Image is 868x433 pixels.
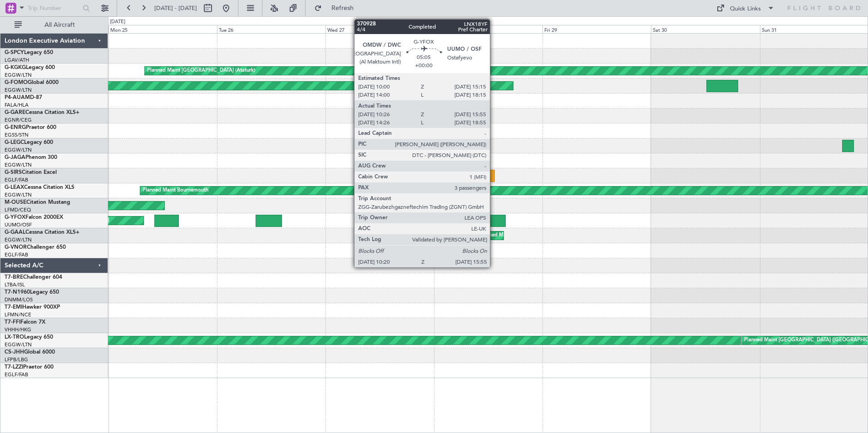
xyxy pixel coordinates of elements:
[5,155,25,160] span: G-JAGA
[5,185,24,190] span: G-LEAX
[10,18,99,32] button: All Aircraft
[5,349,24,355] span: CS-JHH
[5,200,70,205] a: M-OUSECitation Mustang
[217,25,325,33] div: Tue 26
[5,364,23,370] span: T7-LZZI
[5,200,26,205] span: M-OUSE
[5,230,79,235] a: G-GAALCessna Citation XLS+
[5,102,29,108] a: FALA/HLA
[5,245,27,250] span: G-VNOR
[5,221,32,228] a: UUMO/OSF
[5,192,32,198] a: EGGW/LTN
[5,311,31,318] a: LFMN/NCE
[5,371,28,378] a: EGLF/FAB
[5,110,79,115] a: G-GARECessna Citation XLS+
[143,184,208,197] div: Planned Maint Bournemouth
[5,275,62,280] a: T7-BREChallenger 604
[5,125,56,130] a: G-ENRGPraetor 600
[5,305,22,310] span: T7-EMI
[5,335,24,340] span: LX-TRO
[5,147,32,153] a: EGGW/LTN
[325,25,434,33] div: Wed 27
[5,72,32,79] a: EGGW/LTN
[5,125,26,130] span: G-ENRG
[542,25,651,33] div: Fri 29
[5,80,28,85] span: G-FOMO
[712,1,779,15] button: Quick Links
[434,25,542,33] div: Thu 28
[5,335,53,340] a: LX-TROLegacy 650
[5,132,29,138] a: EGSS/STN
[5,177,28,183] a: EGLF/FAB
[5,170,57,175] a: G-SIRSCitation Excel
[147,64,255,78] div: Planned Maint [GEOGRAPHIC_DATA] (Ataturk)
[730,5,761,14] div: Quick Links
[5,170,22,175] span: G-SIRS
[5,245,66,250] a: G-VNORChallenger 650
[5,296,33,303] a: DNMM/LOS
[5,57,29,64] a: LGAV/ATH
[5,326,31,333] a: VHHH/HKG
[154,4,197,12] span: [DATE] - [DATE]
[5,305,60,310] a: T7-EMIHawker 900XP
[5,162,32,168] a: EGGW/LTN
[5,140,53,145] a: G-LEGCLegacy 600
[5,185,74,190] a: G-LEAXCessna Citation XLS
[5,230,25,235] span: G-GAAL
[5,281,25,288] a: LTBA/ISL
[407,169,557,182] div: Unplanned Maint [GEOGRAPHIC_DATA] ([GEOGRAPHIC_DATA])
[5,215,25,220] span: G-YFOX
[5,80,59,85] a: G-FOMOGlobal 6000
[5,155,57,160] a: G-JAGAPhenom 300
[5,95,25,100] span: P4-AUA
[5,356,28,363] a: LFPB/LBG
[651,25,759,33] div: Sat 30
[28,1,80,15] input: Trip Number
[5,349,55,355] a: CS-JHHGlobal 6000
[5,290,30,295] span: T7-N1960
[473,229,622,242] div: Unplanned Maint [GEOGRAPHIC_DATA] ([GEOGRAPHIC_DATA])
[5,251,28,258] a: EGLF/FAB
[5,290,59,295] a: T7-N1960Legacy 650
[5,65,26,70] span: G-KGKG
[5,215,63,220] a: G-YFOXFalcon 2000EX
[24,22,96,28] span: All Aircraft
[5,140,24,145] span: G-LEGC
[5,207,31,213] a: LFMD/CEQ
[5,236,32,243] a: EGGW/LTN
[5,320,20,325] span: T7-FFI
[108,25,217,33] div: Mon 25
[5,50,53,55] a: G-SPCYLegacy 650
[5,110,25,115] span: G-GARE
[5,65,55,70] a: G-KGKGLegacy 600
[5,95,42,100] a: P4-AUAMD-87
[110,18,125,26] div: [DATE]
[5,117,32,123] a: EGNR/CEG
[5,364,54,370] a: T7-LZZIPraetor 600
[5,320,45,325] a: T7-FFIFalcon 7X
[5,275,23,280] span: T7-BRE
[324,5,362,11] span: Refresh
[310,1,365,15] button: Refresh
[5,50,24,55] span: G-SPCY
[5,87,32,93] a: EGGW/LTN
[5,341,32,348] a: EGGW/LTN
